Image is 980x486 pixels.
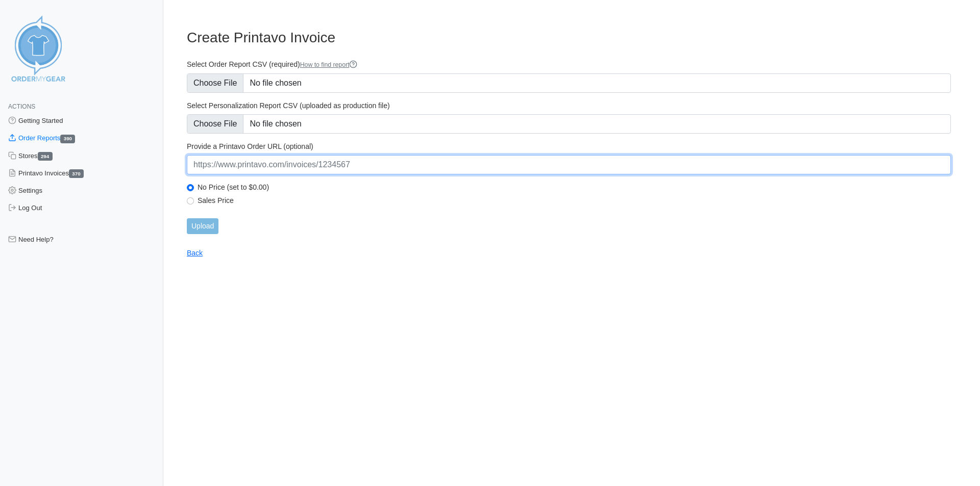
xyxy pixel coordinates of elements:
[8,103,35,110] span: Actions
[187,218,218,234] input: Upload
[187,101,951,110] label: Select Personalization Report CSV (uploaded as production file)
[300,61,358,68] a: How to find report
[60,135,75,143] span: 390
[187,249,203,257] a: Back
[187,60,951,69] label: Select Order Report CSV (required)
[187,29,951,46] h3: Create Printavo Invoice
[69,169,84,178] span: 370
[187,142,951,151] label: Provide a Printavo Order URL (optional)
[38,152,53,161] span: 294
[187,155,951,174] input: https://www.printavo.com/invoices/1234567
[198,196,951,205] label: Sales Price
[198,183,951,192] label: No Price (set to $0.00)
